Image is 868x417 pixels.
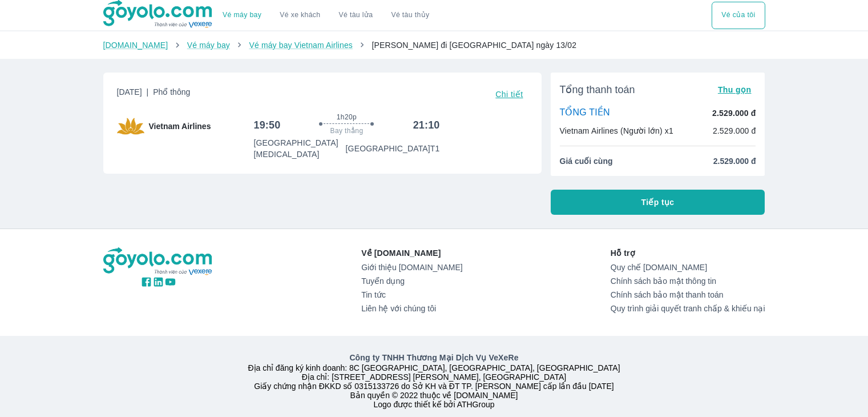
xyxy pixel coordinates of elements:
p: Hỗ trợ [611,247,765,259]
span: Tổng thanh toán [560,83,635,97]
h6: 21:10 [413,118,440,132]
a: Quy trình giải quyết tranh chấp & khiếu nại [611,304,765,313]
a: Quy chế [DOMAIN_NAME] [611,263,765,272]
a: Chính sách bảo mật thông tin [611,276,765,286]
span: Chi tiết [495,90,523,99]
button: Tiếp tục [551,190,765,215]
span: Phổ thông [153,87,190,97]
nav: breadcrumb [103,39,765,51]
a: Vé máy bay [223,11,261,19]
a: Tuyển dụng [361,276,462,286]
p: Vietnam Airlines (Người lớn) x1 [560,125,673,137]
p: Về [DOMAIN_NAME] [361,247,462,259]
span: [DATE] [117,86,191,102]
span: Bay thẳng [330,126,364,135]
p: 2.529.000 đ [713,125,756,137]
span: Thu gọn [718,85,752,94]
button: Thu gọn [713,82,756,98]
a: Vé tàu lửa [330,2,382,29]
a: Vé máy bay Vietnam Airlines [249,41,353,50]
div: Địa chỉ đăng ký kinh doanh: 8C [GEOGRAPHIC_DATA], [GEOGRAPHIC_DATA], [GEOGRAPHIC_DATA] Địa chỉ: [... [96,352,772,409]
a: Giới thiệu [DOMAIN_NAME] [361,263,462,272]
a: Vé máy bay [187,41,230,50]
button: Vé tàu thủy [382,2,438,29]
span: [PERSON_NAME] đi [GEOGRAPHIC_DATA] ngày 13/02 [372,41,576,50]
div: choose transportation mode [213,2,438,29]
span: 1h20p [337,113,357,122]
a: Liên hệ với chúng tôi [361,304,462,313]
p: [GEOGRAPHIC_DATA] [MEDICAL_DATA] [253,137,345,160]
span: Tiếp tục [641,197,675,208]
span: 2.529.000 đ [713,155,756,167]
div: choose transportation mode [712,2,765,29]
img: logo [103,247,214,276]
span: Vietnam Airlines [149,121,211,132]
button: Chi tiết [491,86,527,102]
h6: 19:50 [253,118,280,132]
span: | [147,87,149,97]
button: Vé của tôi [712,2,765,29]
p: Công ty TNHH Thương Mại Dịch Vụ VeXeRe [106,352,763,363]
a: Chính sách bảo mật thanh toán [611,290,765,299]
p: TỔNG TIỀN [560,107,610,119]
a: [DOMAIN_NAME] [103,41,168,50]
p: [GEOGRAPHIC_DATA] T1 [346,143,440,154]
span: Giá cuối cùng [560,155,613,167]
a: Vé xe khách [280,11,320,19]
a: Tin tức [361,290,462,299]
p: 2.529.000 đ [712,107,756,119]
